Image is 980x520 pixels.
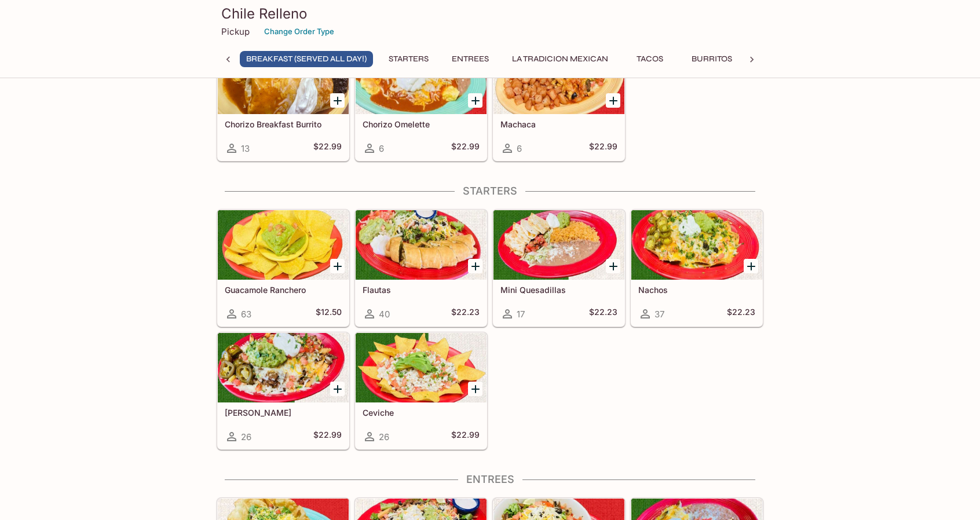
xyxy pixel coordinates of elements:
button: Burritos [685,51,738,67]
span: 26 [241,431,251,442]
span: 17 [517,309,525,320]
span: 13 [241,143,250,154]
h3: Chile Relleno [221,5,759,23]
a: Chorizo Breakfast Burrito13$22.99 [217,44,349,161]
h5: Mini Quesadillas [500,285,617,295]
span: 6 [379,143,384,154]
button: Add Chorizo Omelette [468,93,482,108]
div: Mini Quesadillas [493,210,624,280]
a: Mini Quesadillas17$22.23 [493,210,625,327]
h5: Flautas [363,285,480,295]
div: Chorizo Breakfast Burrito [218,45,349,114]
button: La Tradicion Mexican [506,51,615,67]
button: Starters [382,51,435,67]
h5: [PERSON_NAME] [225,408,342,418]
button: Add Mini Quesadillas [606,259,620,273]
button: Add Nachos [744,259,758,273]
h5: Chorizo Breakfast Burrito [225,119,342,129]
h5: Machaca [500,119,617,129]
a: Flautas40$22.23 [355,210,487,327]
button: Add Ceviche [468,382,482,396]
button: Entrees [444,51,496,67]
h5: $22.99 [313,141,342,155]
a: Chorizo Omelette6$22.99 [355,44,487,161]
a: Machaca6$22.99 [493,44,625,161]
button: Change Order Type [259,23,339,41]
a: Guacamole Ranchero63$12.50 [217,210,349,327]
h5: $22.99 [589,141,617,155]
h4: Entrees [217,473,763,486]
div: Machaca [493,45,624,114]
span: 63 [241,309,251,320]
button: Add Carne Asada Fries [330,382,345,396]
button: Tacos [624,51,676,67]
button: Breakfast (Served ALL DAY!) [240,51,373,67]
button: Add Guacamole Ranchero [330,259,345,273]
h5: $22.23 [727,307,755,321]
h5: $22.99 [451,141,480,155]
h5: Ceviche [363,408,480,418]
h5: Nachos [638,285,755,295]
a: Nachos37$22.23 [631,210,763,327]
span: 40 [379,309,390,320]
h5: $22.23 [451,307,480,321]
div: Ceviche [356,333,487,402]
h5: $22.99 [313,430,342,444]
button: Add Chorizo Breakfast Burrito [330,93,345,108]
span: 37 [654,309,664,320]
span: 6 [517,143,522,154]
h5: Chorizo Omelette [363,119,480,129]
h4: Starters [217,185,763,197]
div: Flautas [356,210,487,280]
h5: $12.50 [316,307,342,321]
div: Carne Asada Fries [218,333,349,402]
div: Nachos [631,210,762,280]
h5: Guacamole Ranchero [225,285,342,295]
div: Chorizo Omelette [356,45,487,114]
a: [PERSON_NAME]26$22.99 [217,332,349,449]
div: Guacamole Ranchero [218,210,349,280]
span: 26 [379,431,389,442]
a: Ceviche26$22.99 [355,332,487,449]
p: Pickup [221,26,250,37]
button: Add Machaca [606,93,620,108]
button: Add Flautas [468,259,482,273]
h5: $22.23 [589,307,617,321]
h5: $22.99 [451,430,480,444]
